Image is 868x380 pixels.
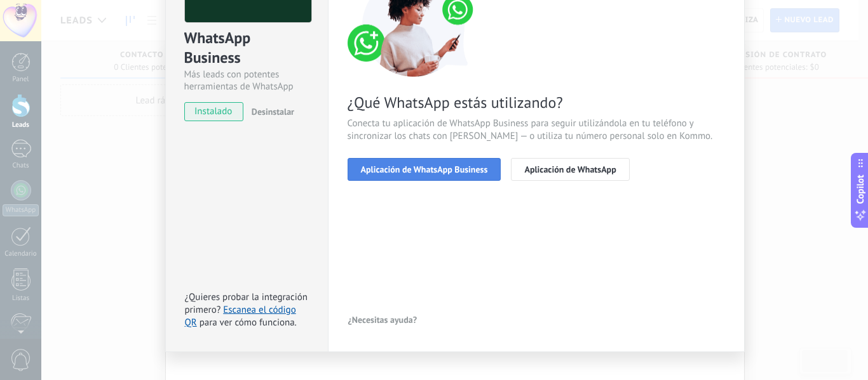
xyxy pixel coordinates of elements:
[854,174,867,204] span: Copilot
[247,102,294,121] button: Desinstalar
[185,291,308,316] span: ¿Quieres probar la integración primero?
[184,69,309,93] div: Más leads con potentes herramientas de WhatsApp
[185,102,243,121] span: instalado
[511,158,629,181] button: Aplicación de WhatsApp
[524,165,616,174] span: Aplicación de WhatsApp
[185,304,296,329] a: Escanea el código QR
[184,28,309,69] div: WhatsApp Business
[200,317,297,329] span: para ver cómo funciona.
[348,315,417,324] span: ¿Necesitas ayuda?
[348,158,501,181] button: Aplicación de WhatsApp Business
[348,93,725,112] span: ¿Qué WhatsApp estás utilizando?
[361,165,488,174] span: Aplicación de WhatsApp Business
[348,117,725,143] span: Conecta tu aplicación de WhatsApp Business para seguir utilizándola en tu teléfono y sincronizar ...
[348,310,418,329] button: ¿Necesitas ayuda?
[252,106,294,117] span: Desinstalar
